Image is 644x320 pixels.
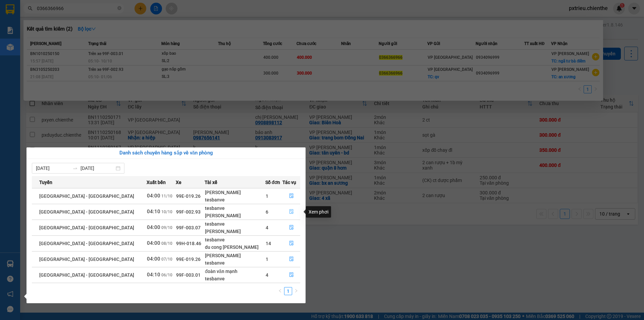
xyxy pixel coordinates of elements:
div: Xem phơi [306,206,331,218]
a: 1 [284,287,292,295]
input: Từ ngày [36,165,70,172]
span: [GEOGRAPHIC_DATA] - [GEOGRAPHIC_DATA] [39,272,134,278]
div: tesbanve [205,236,265,243]
span: 04:00 [147,193,160,199]
div: [PERSON_NAME] [205,212,265,219]
li: Previous Page [276,287,284,295]
div: tesbanve [205,220,265,228]
div: tesbanve [205,204,265,212]
button: file-done [283,191,300,201]
span: Tuyến [39,179,52,186]
span: Tác vụ [282,179,296,186]
span: [GEOGRAPHIC_DATA] - [GEOGRAPHIC_DATA] [39,193,134,199]
span: 04:00 [147,256,160,262]
span: file-done [289,193,294,199]
span: 08/10 [161,241,172,246]
button: file-done [283,207,300,217]
span: 06/10 [161,273,172,277]
span: 4 [266,272,268,278]
span: Tài xế [205,179,217,186]
button: file-done [283,238,300,249]
div: tesbanve [205,196,265,203]
li: Next Page [292,287,300,295]
span: 1 [266,193,268,199]
span: file-done [289,225,294,230]
button: file-done [283,254,300,265]
button: right [292,287,300,295]
button: file-done [283,222,300,233]
button: left [276,287,284,295]
span: [GEOGRAPHIC_DATA] - [GEOGRAPHIC_DATA] [39,209,134,215]
span: 04:00 [147,224,160,230]
span: 10/10 [161,210,172,214]
span: 99F-003.01 [176,272,201,278]
span: 07/10 [161,257,172,262]
span: swap-right [72,166,78,171]
span: 99F-003.07 [176,225,201,230]
div: [PERSON_NAME] [205,252,265,259]
span: [GEOGRAPHIC_DATA] - [GEOGRAPHIC_DATA] [39,241,134,246]
span: 04:10 [147,209,160,215]
span: [GEOGRAPHIC_DATA] - [GEOGRAPHIC_DATA] [39,257,134,262]
span: 99E-019.26 [176,257,201,262]
span: file-done [289,241,294,246]
input: Đến ngày [80,165,114,172]
div: đoàn văn mạnh [205,268,265,275]
span: to [72,166,78,171]
span: 11/10 [161,194,172,198]
span: 04:10 [147,272,160,278]
span: 99H-018.46 [176,241,201,246]
span: Xuất bến [147,179,166,186]
span: file-done [289,209,294,215]
span: right [294,289,298,293]
div: [PERSON_NAME] [205,189,265,196]
span: file-done [289,257,294,262]
button: file-done [283,270,300,280]
span: Xe [176,179,181,186]
div: [PERSON_NAME] [205,228,265,235]
span: 1 [266,257,268,262]
span: [GEOGRAPHIC_DATA] - [GEOGRAPHIC_DATA] [39,225,134,230]
div: tesbanve [205,275,265,282]
span: file-done [289,272,294,278]
span: Số đơn [265,179,280,186]
span: 14 [266,241,271,246]
div: tesbanve [205,259,265,267]
span: 09/10 [161,225,172,230]
span: 04:00 [147,240,160,246]
div: Danh sách chuyến hàng sắp về văn phòng [32,149,300,157]
span: 6 [266,209,268,215]
span: 4 [266,225,268,230]
span: 99F-002.93 [176,209,201,215]
li: 1 [284,287,292,295]
div: du cong [PERSON_NAME] [205,243,265,251]
span: 99E-019.26 [176,193,201,199]
span: left [278,289,282,293]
